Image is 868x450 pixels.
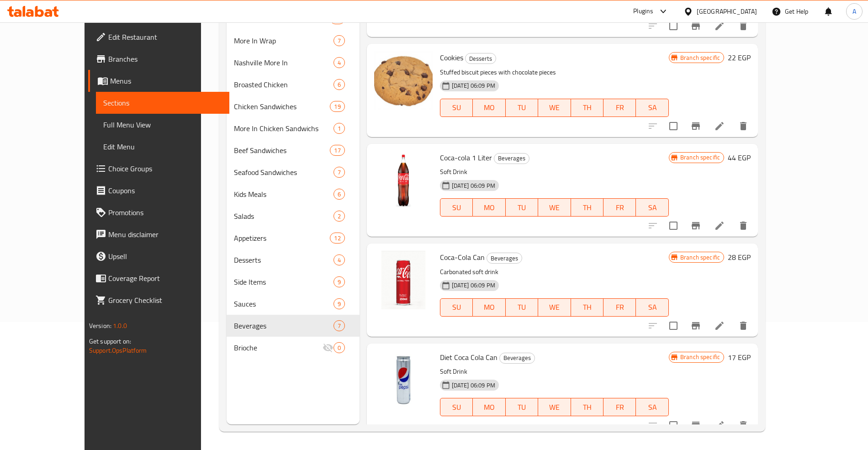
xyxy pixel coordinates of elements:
[444,401,469,414] span: SU
[234,189,333,200] span: Kids Meals
[636,99,668,117] button: SA
[440,51,463,64] span: Cookies
[732,414,754,436] button: delete
[542,401,567,414] span: WE
[334,212,344,221] span: 2
[440,166,669,178] p: Soft Drink
[677,53,724,62] span: Branch specific
[227,249,360,271] div: Desserts4
[732,115,754,137] button: delete
[234,123,333,134] span: More In Chicken Sandwichs
[108,295,222,306] span: Grocery Checklist
[714,220,725,231] a: Edit menu item
[571,298,603,317] button: TH
[330,145,344,156] div: items
[88,267,229,289] a: Coverage Report
[227,293,360,315] div: Sauces9
[465,53,496,64] div: Desserts
[88,70,229,92] a: Menus
[334,58,344,67] span: 4
[227,337,360,359] div: Brioche0
[607,401,632,414] span: FR
[227,271,360,293] div: Side Items9
[334,278,344,286] span: 9
[440,198,473,217] button: SU
[234,211,333,222] span: Salads
[494,153,529,164] div: Beverages
[234,276,333,287] div: Side Items
[88,223,229,245] a: Menu disclaimer
[852,6,856,16] span: A
[96,92,229,114] a: Sections
[607,101,632,114] span: FR
[448,81,499,90] span: [DATE] 06:09 PM
[509,201,535,214] span: TU
[227,52,360,74] div: Nashville More In4
[108,251,222,262] span: Upsell
[234,298,333,309] span: Sauces
[636,398,668,416] button: SA
[664,216,683,235] span: Select to update
[714,121,725,132] a: Edit menu item
[506,298,538,317] button: TU
[333,167,345,178] div: items
[499,353,535,364] div: Beverages
[448,181,499,190] span: [DATE] 06:09 PM
[685,115,707,137] button: Branch-specific-item
[571,398,603,416] button: TH
[473,198,505,217] button: MO
[234,167,333,178] div: Seafood Sandwiches
[476,101,502,114] span: MO
[108,273,222,284] span: Coverage Report
[685,315,707,337] button: Branch-specific-item
[374,251,433,309] img: Coca-Cola Can
[88,48,229,70] a: Branches
[227,30,360,52] div: More In Wrap7
[664,16,683,36] span: Select to update
[88,201,229,223] a: Promotions
[88,289,229,311] a: Grocery Checklist
[603,298,636,317] button: FR
[333,35,345,46] div: items
[234,254,333,265] div: Desserts
[227,227,360,249] div: Appetizers12
[234,101,330,112] div: Chicken Sandwiches
[607,201,632,214] span: FR
[108,185,222,196] span: Coupons
[664,116,683,136] span: Select to update
[538,398,571,416] button: WE
[88,180,229,201] a: Coupons
[103,119,222,130] span: Full Menu View
[108,229,222,240] span: Menu disclaimer
[603,398,636,416] button: FR
[500,353,535,363] span: Beverages
[575,301,600,314] span: TH
[538,99,571,117] button: WE
[227,95,360,117] div: Chicken Sandwiches19
[108,32,222,42] span: Edit Restaurant
[108,163,222,174] span: Choice Groups
[440,151,492,164] span: Coca-cola 1 Liter
[234,342,323,353] span: Brioche
[677,153,724,162] span: Branch specific
[603,198,636,217] button: FR
[333,254,345,265] div: items
[334,344,344,352] span: 0
[732,315,754,337] button: delete
[640,101,665,114] span: SA
[506,398,538,416] button: TU
[440,398,473,416] button: SU
[110,75,222,86] span: Menus
[96,114,229,136] a: Full Menu View
[103,97,222,108] span: Sections
[330,102,344,111] span: 19
[89,320,111,332] span: Version:
[333,342,345,353] div: items
[227,183,360,205] div: Kids Meals6
[685,215,707,237] button: Branch-specific-item
[440,298,473,317] button: SU
[234,79,333,90] span: Broasted Chicken
[227,139,360,161] div: Beef Sandwiches17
